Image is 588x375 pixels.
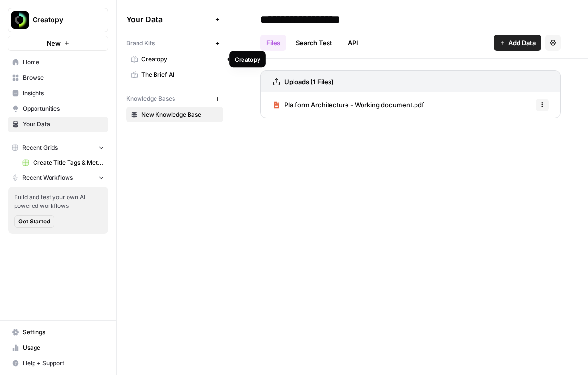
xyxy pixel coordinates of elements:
a: Create Title Tags & Meta Descriptions for Page [18,155,108,170]
span: Settings [23,328,104,337]
span: Your Data [126,14,211,25]
span: Build and test your own AI powered workflows [14,193,103,210]
h3: Uploads (1 Files) [284,77,334,86]
a: Your Data [8,117,108,132]
span: Your Data [23,120,104,129]
a: Settings [8,324,108,340]
a: Usage [8,340,108,356]
span: Recent Workflows [22,173,73,182]
a: Browse [8,70,108,85]
div: Creatopy [235,55,260,64]
a: The Brief AI [126,67,223,83]
span: The Brief AI [141,70,219,79]
a: Search Test [290,35,338,51]
button: Help + Support [8,356,108,371]
button: New [8,36,108,51]
a: API [342,35,364,51]
span: Add Data [508,38,536,48]
a: Files [260,35,286,51]
a: Insights [8,85,108,101]
button: Add Data [494,35,541,51]
button: Recent Grids [8,140,108,155]
span: Brand Kits [126,39,155,48]
button: Workspace: Creatopy [8,8,108,32]
span: New [47,38,61,48]
span: Creatopy [33,15,91,25]
a: Creatopy [126,51,223,67]
a: Opportunities [8,101,108,117]
span: Usage [23,343,104,352]
span: Platform Architecture - Working document.pdf [284,100,424,110]
span: Recent Grids [22,143,58,152]
span: Help + Support [23,359,104,368]
a: Platform Architecture - Working document.pdf [273,92,424,118]
a: Home [8,54,108,70]
button: Get Started [14,215,54,228]
span: Opportunities [23,104,104,113]
a: New Knowledge Base [126,107,223,122]
span: Knowledge Bases [126,94,175,103]
img: Creatopy Logo [11,11,29,29]
span: Get Started [18,217,50,226]
button: Recent Workflows [8,170,108,185]
span: Home [23,58,104,67]
span: Create Title Tags & Meta Descriptions for Page [33,158,104,167]
span: Creatopy [141,55,219,64]
span: Browse [23,73,104,82]
span: New Knowledge Base [141,110,219,119]
span: Insights [23,89,104,98]
a: Uploads (1 Files) [273,71,334,92]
